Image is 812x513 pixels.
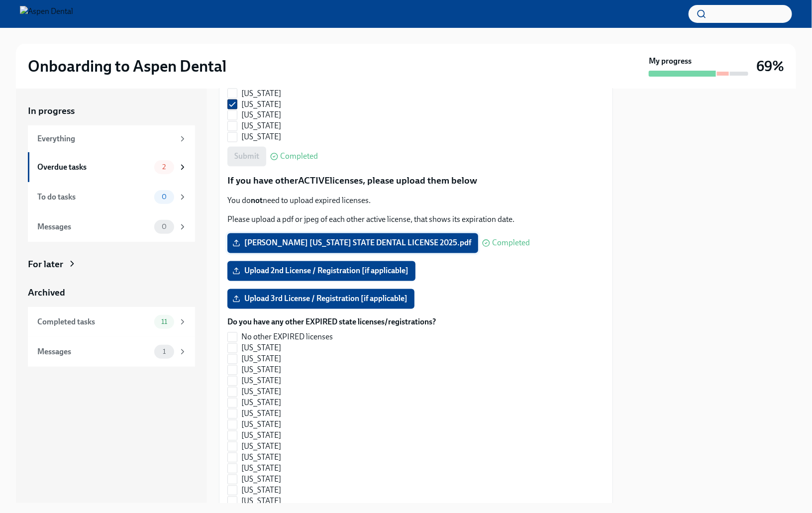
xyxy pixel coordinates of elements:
p: If you have other licenses, please upload them below [227,175,605,188]
strong: ACTIVE [298,175,330,187]
strong: My progress [649,56,692,67]
span: [US_STATE] [241,132,281,143]
div: Completed tasks [37,316,150,327]
label: Upload 3rd License / Registration [if applicable] [227,289,414,309]
span: [US_STATE] [241,343,281,354]
span: [US_STATE] [241,365,281,376]
span: [US_STATE] [241,485,281,496]
a: To do tasks0 [28,182,195,212]
a: Archived [28,286,195,299]
a: Completed tasks11 [28,307,195,337]
span: 0 [156,223,173,230]
span: No other EXPIRED licenses [241,332,333,343]
a: Messages0 [28,212,195,242]
a: In progress [28,104,195,117]
span: [US_STATE] [241,99,281,110]
span: [US_STATE] [241,452,281,463]
span: [US_STATE] [241,376,281,387]
label: [PERSON_NAME] [US_STATE] STATE DENTAL LICENSE 2025.pdf [227,233,478,253]
div: To do tasks [37,192,150,203]
span: Completed [492,239,530,247]
span: Upload 2nd License / Registration [if applicable] [234,266,408,276]
span: [US_STATE] [241,110,281,121]
span: [US_STATE] [241,463,281,474]
a: For later [28,258,195,271]
span: [US_STATE] [241,88,281,99]
span: [US_STATE] [241,441,281,452]
div: Messages [37,346,150,357]
span: [US_STATE] [241,387,281,398]
span: 11 [155,318,173,325]
span: [US_STATE] [241,430,281,441]
h3: 69% [756,57,784,75]
span: [US_STATE] [241,354,281,365]
label: Do you have any other EXPIRED state licenses/registrations? [227,317,436,328]
strong: not [251,196,263,205]
a: Messages1 [28,337,195,367]
div: Messages [37,221,150,232]
label: Upload 2nd License / Registration [if applicable] [227,261,415,281]
div: Everything [37,133,174,144]
span: [PERSON_NAME] [US_STATE] STATE DENTAL LICENSE 2025.pdf [234,238,471,248]
span: 0 [156,193,173,201]
span: 1 [157,348,172,355]
span: [US_STATE] [241,496,281,507]
a: Overdue tasks2 [28,152,195,182]
img: Aspen Dental [20,6,73,22]
span: 2 [156,163,172,171]
div: Overdue tasks [37,162,150,173]
span: [US_STATE] [241,419,281,430]
span: Upload 3rd License / Registration [if applicable] [234,294,407,304]
a: Everything [28,125,195,152]
span: [US_STATE] [241,398,281,409]
div: For later [28,258,63,271]
span: [US_STATE] [241,474,281,485]
span: [US_STATE] [241,121,281,132]
span: [US_STATE] [241,409,281,419]
span: Completed [280,153,318,161]
p: You do need to upload expired licenses. [227,196,605,206]
p: Please upload a pdf or jpeg of each other active license, that shows its expiration date. [227,214,605,225]
h2: Onboarding to Aspen Dental [28,56,226,76]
